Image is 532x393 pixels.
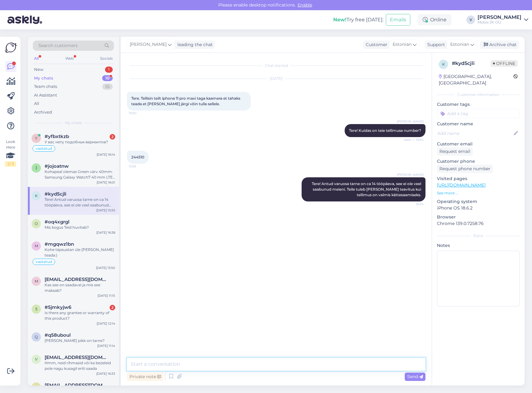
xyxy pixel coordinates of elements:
div: Private note [127,373,164,381]
div: Hmm, neid rihmasid või ka bezeleid pole nagu kusagil eriti saada [45,360,115,371]
div: Request phone number [437,165,493,173]
span: k [442,62,445,67]
span: [PERSON_NAME] [397,172,424,177]
span: #kyd5cjli [45,191,66,197]
p: See more ... [437,190,520,196]
div: Support [425,41,445,48]
div: У вас нету подобных вариантов? [45,139,115,145]
span: 16:34 [400,202,424,206]
span: kangrokarin@hot.ee [45,382,109,388]
span: vastatud [36,147,52,150]
div: [DATE] 12:14 [97,321,115,326]
div: Socials [99,54,114,63]
span: Tere. Tellisin teilt iphone 11 pro maxi taga kaamera et tahaks teada et [PERSON_NAME] järgi võin ... [131,96,241,106]
div: 1 [105,67,113,73]
span: Seen ✓ 15:54 [400,137,424,142]
span: valdokivimagi@hotmail.com [45,355,109,360]
span: m [35,244,38,248]
input: Add name [437,130,512,137]
span: Tere! Kuidas on teie tellimuse number? [349,128,421,133]
span: [PERSON_NAME] [130,41,167,48]
span: 5 [35,307,37,311]
div: Team chats [34,84,57,90]
span: o [35,221,38,226]
span: Estonian [450,41,469,48]
p: Customer tags [437,101,520,108]
div: [DATE] 16:38 [96,230,115,235]
span: Offline [491,60,518,67]
span: #q58uboul [45,332,71,338]
span: k [35,385,38,389]
button: Emails [386,14,410,26]
div: Try free [DATE]: [333,16,383,24]
div: [DATE] 16:14 [97,152,115,157]
span: k [35,193,38,198]
div: [GEOGRAPHIC_DATA], [GEOGRAPHIC_DATA] [439,73,513,86]
b: New! [333,17,347,23]
p: Visited pages [437,175,520,182]
span: Estonian [393,41,412,48]
div: Is there any grantee or warranty of this product? [45,310,115,321]
input: Add a tag [437,109,520,118]
span: 15:50 [129,111,152,115]
span: Send [407,374,423,379]
div: New [34,67,43,73]
span: j [35,166,37,170]
div: Online [418,14,451,25]
div: [DATE] [127,76,425,81]
div: [DATE] 16:33 [96,371,115,376]
div: [DATE] 13:50 [96,266,115,270]
p: Chrome 139.0.7258.76 [437,220,520,227]
div: Kas see on saadaval ja mis see maksab? [45,282,115,293]
span: Enable [296,2,314,8]
span: My chats [65,120,82,126]
span: #oq4xgrgl [45,219,69,225]
span: y [35,136,37,140]
span: v [35,357,37,361]
span: q [35,335,38,339]
div: [DATE] 15:55 [96,208,115,213]
p: Customer name [437,121,520,127]
p: Customer phone [437,158,520,165]
div: My chats [34,75,53,81]
span: #mgqwz1bn [45,241,74,247]
div: Chat started [127,63,425,68]
p: iPhone OS 18.6.2 [437,205,520,211]
div: 2 [110,305,115,310]
div: Archive chat [480,41,519,49]
div: Mobix JK OÜ [477,20,521,25]
span: #jojoatnw [45,163,69,169]
div: # kyd5cjli [452,60,491,67]
div: Extra [437,233,520,239]
span: marguskaar@hotmail.com [45,277,109,282]
div: [PERSON_NAME] pikk on tarne? [45,338,115,343]
p: Customer email [437,141,520,147]
div: 10 [102,75,113,81]
div: Kohapeal olemas Green värv 40mm: Samsung Galaxy Watch7 40 mm LTE Green [URL][DOMAIN_NAME] [45,169,115,180]
div: Mis kogus Teid huvitab? [45,225,115,230]
p: Notes [437,242,520,249]
div: Kohe täpsustan üle [PERSON_NAME] teada:) [45,247,115,258]
div: leading the chat [175,41,213,48]
div: Look Here [5,139,16,167]
span: #yfbxtkzb [45,134,69,139]
div: Request email [437,147,473,156]
div: All [33,54,40,63]
span: Tere! Antud varuosa tarne on ca 14 tööpäeva, see ei ole veel saabunud meieni. Teile tuleb [PERSON... [312,181,422,197]
div: V [466,15,475,24]
div: All [34,101,39,107]
a: [URL][DOMAIN_NAME] [437,182,486,188]
p: Browser [437,214,520,220]
div: AI Assistant [34,92,57,98]
div: [PERSON_NAME] [477,15,521,20]
div: Web [64,54,75,63]
div: [DATE] 11:15 [98,293,115,298]
span: Search customers [38,42,78,49]
span: #5jmkyjw6 [45,304,71,310]
div: Customer information [437,92,520,97]
span: vastatud [36,260,52,264]
div: 55 [102,84,113,90]
div: Tere! Antud varuosa tarne on ca 14 tööpäeva, see ei ole veel saabunud meieni. Teile tuleb [PERSON... [45,197,115,208]
span: m [35,279,38,283]
img: Askly Logo [5,42,17,54]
